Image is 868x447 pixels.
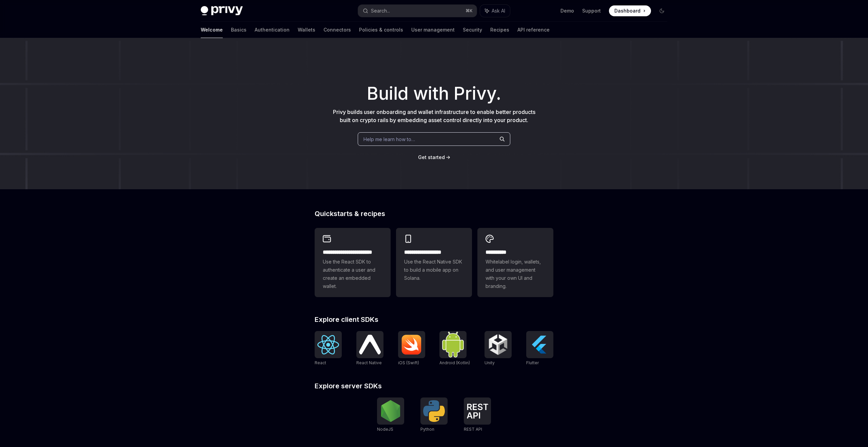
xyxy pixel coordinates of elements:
img: Python [423,400,445,422]
span: Use the React SDK to authenticate a user and create an embedded wallet. [323,258,382,290]
span: Privy builds user onboarding and wallet infrastructure to enable better products built on crypto ... [333,109,535,123]
a: ReactReact [315,331,342,366]
a: UnityUnity [485,331,512,366]
a: Authentication [255,22,290,38]
a: Security [463,22,482,38]
div: Search... [371,7,390,15]
a: FlutterFlutter [526,331,553,366]
span: Get started [418,154,445,160]
a: REST APIREST API [464,397,491,433]
span: Explore client SDKs [315,316,378,323]
img: REST API [467,404,488,419]
a: Android (Kotlin)Android (Kotlin) [439,331,470,366]
img: NodeJS [380,400,401,422]
a: **** **** **** ***Use the React Native SDK to build a mobile app on Solana. [396,228,472,297]
button: Ask AI [480,5,510,17]
span: Explore server SDKs [315,383,382,389]
span: Ask AI [492,7,505,14]
a: Get started [418,154,445,161]
a: Welcome [201,22,223,38]
button: Search...⌘K [358,5,477,17]
a: **** *****Whitelabel login, wallets, and user management with your own UI and branding. [477,228,553,297]
span: Unity [485,360,495,365]
a: React NativeReact Native [356,331,383,366]
span: Use the React Native SDK to build a mobile app on Solana. [404,258,464,282]
img: dark logo [201,6,243,16]
img: Android (Kotlin) [442,332,464,357]
a: User management [411,22,455,38]
img: iOS (Swift) [401,334,422,355]
a: Support [582,7,601,14]
a: Connectors [323,22,351,38]
a: NodeJSNodeJS [377,397,404,433]
span: Dashboard [614,7,640,14]
a: PythonPython [420,397,448,433]
img: Unity [487,334,509,355]
span: REST API [464,427,482,432]
a: Policies & controls [359,22,403,38]
span: Help me learn how to… [363,136,415,143]
span: Python [420,427,434,432]
span: Flutter [526,360,539,365]
a: Basics [231,22,246,38]
span: iOS (Swift) [398,360,419,365]
span: Quickstarts & recipes [315,210,385,217]
a: API reference [517,22,550,38]
span: ⌘ K [466,8,473,14]
a: Wallets [298,22,315,38]
a: Demo [560,7,574,14]
span: React Native [356,360,382,365]
span: React [315,360,326,365]
span: NodeJS [377,427,393,432]
img: React Native [359,335,381,354]
span: Android (Kotlin) [439,360,470,365]
span: Whitelabel login, wallets, and user management with your own UI and branding. [486,258,545,290]
a: iOS (Swift)iOS (Swift) [398,331,425,366]
img: Flutter [529,334,551,355]
button: Toggle dark mode [656,5,667,16]
img: React [317,335,339,354]
span: Build with Privy. [367,88,501,100]
a: Dashboard [609,5,651,16]
a: Recipes [490,22,509,38]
